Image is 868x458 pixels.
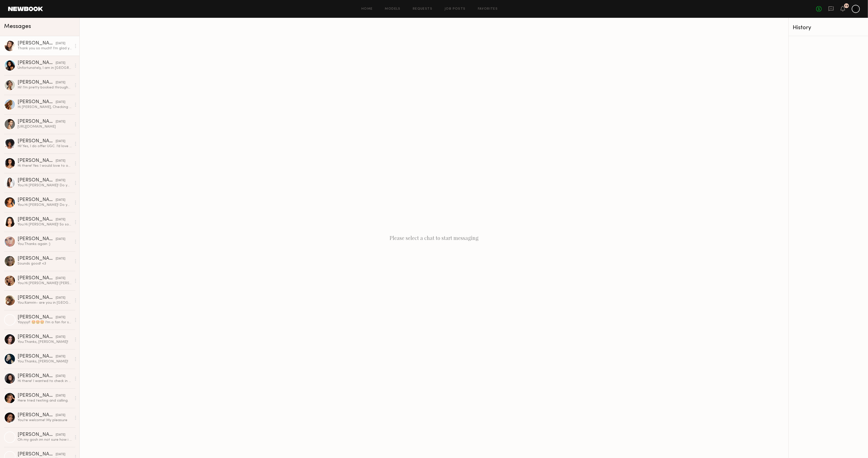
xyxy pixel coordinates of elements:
[18,256,56,261] div: [PERSON_NAME]
[18,144,72,149] div: Hi! Yes, I do offer UGC. I’d love to hear more about what you’re looking for.
[18,398,72,403] div: Here tried texting and calling.
[18,100,56,105] div: [PERSON_NAME]
[56,100,65,105] div: [DATE]
[18,41,56,46] div: [PERSON_NAME]
[18,413,56,418] div: [PERSON_NAME]
[18,178,56,183] div: [PERSON_NAME]
[56,119,65,124] div: [DATE]
[18,354,56,359] div: [PERSON_NAME]
[18,393,56,398] div: [PERSON_NAME]
[18,276,56,281] div: [PERSON_NAME]
[413,7,432,11] a: Requests
[56,315,65,320] div: [DATE]
[18,300,72,305] div: You: Kamrin- are you in [GEOGRAPHIC_DATA]? We're in need of some street style UGC stuff, would yo...
[18,379,72,384] div: Hi there! I wanted to check in of the client is all good with the content? If so, can you please ...
[478,7,498,11] a: Favorites
[18,432,56,437] div: [PERSON_NAME]
[18,124,72,129] div: [URL][DOMAIN_NAME]
[56,374,65,379] div: [DATE]
[18,340,72,344] div: You: Thanks, [PERSON_NAME]!
[4,24,31,29] span: Messages
[80,18,788,458] div: Please select a chat to start messaging
[56,217,65,222] div: [DATE]
[18,66,72,70] div: Unfortunately, I am in [GEOGRAPHIC_DATA] and work a [DEMOGRAPHIC_DATA] job so the rate would need...
[56,452,65,457] div: [DATE]
[56,178,65,183] div: [DATE]
[845,5,848,7] div: 79
[18,46,72,51] div: Thank you so much!! I'm glad you're happy with them. Let me know what the client says :):)
[18,374,56,379] div: [PERSON_NAME]
[56,296,65,300] div: [DATE]
[18,222,72,227] div: You: Hi [PERSON_NAME]! So sorry to do this! I spoke with the brand and I hadn't realized that for...
[385,7,401,11] a: Models
[18,197,56,203] div: [PERSON_NAME]
[56,335,65,340] div: [DATE]
[18,359,72,364] div: You: Thanks, [PERSON_NAME]!
[56,237,65,242] div: [DATE]
[56,433,65,437] div: [DATE]
[56,139,65,144] div: [DATE]
[18,418,72,423] div: You’re welcome! My pleasure
[18,158,56,163] div: [PERSON_NAME]
[793,25,864,31] div: History
[18,281,72,286] div: You: Hi [PERSON_NAME]! [PERSON_NAME] here from prettySOCIAL :) We'd love to work with you on some...
[18,139,56,144] div: [PERSON_NAME]
[56,393,65,398] div: [DATE]
[56,41,65,46] div: [DATE]
[18,105,72,110] div: Hi [PERSON_NAME], Checking in see you have more content I can help you with. Thank you Rose
[56,256,65,261] div: [DATE]
[445,7,466,11] a: Job Posts
[18,315,56,320] div: [PERSON_NAME]
[18,237,56,242] div: [PERSON_NAME]
[56,159,65,163] div: [DATE]
[361,7,373,11] a: Home
[56,354,65,359] div: [DATE]
[56,413,65,418] div: [DATE]
[56,61,65,66] div: [DATE]
[18,80,56,85] div: [PERSON_NAME]
[18,295,56,300] div: [PERSON_NAME]
[18,320,72,325] div: Yayyyy!! 🤩🤩🤩 I’m a fan for sure ! I’ll stand by for more [PERSON_NAME] x L
[18,60,56,66] div: [PERSON_NAME]
[18,119,56,124] div: [PERSON_NAME]
[18,163,72,168] div: Hi there! Yes I would love to offer UGC. I don’t have much experience but I’m willing : )
[18,203,72,207] div: You: Hi [PERSON_NAME]! Do you offer any type of UGC?
[18,452,56,457] div: [PERSON_NAME]
[56,198,65,203] div: [DATE]
[18,217,56,222] div: [PERSON_NAME]
[18,242,72,247] div: You: Thanks again :)
[56,80,65,85] div: [DATE]
[18,334,56,340] div: [PERSON_NAME]
[18,261,72,266] div: Sounds good! <3
[18,85,72,90] div: Hi! I’m pretty booked throughout September except for the 22nd-25th!
[18,183,72,188] div: You: Hi [PERSON_NAME]! Do you offer any type of UGC?
[56,276,65,281] div: [DATE]
[18,437,72,442] div: Oh my gosh im not sure how i didnt see this message! Id love to be considered for future projects.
